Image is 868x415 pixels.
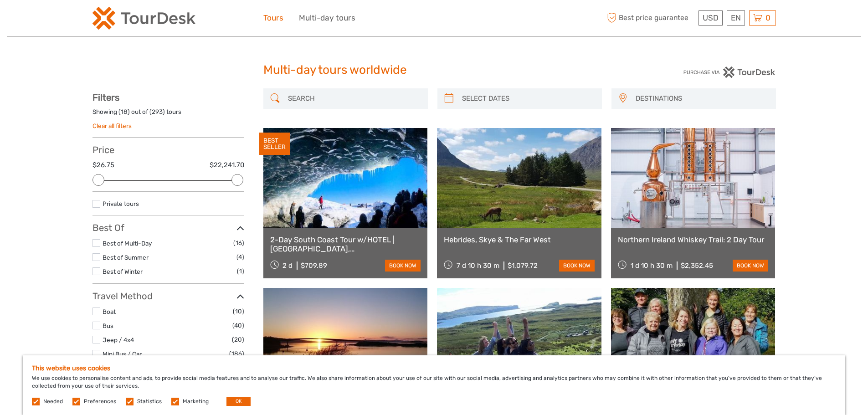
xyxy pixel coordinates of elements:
a: Best of Winter [103,268,143,275]
h3: Price [92,144,244,155]
label: Statistics [137,398,162,405]
label: 293 [152,108,163,116]
a: Best of Multi-Day [103,240,152,247]
a: Northern Ireland Whiskey Trail: 2 Day Tour [618,235,769,244]
a: Multi-day tours [299,11,355,25]
span: Best price guarantee [605,10,696,26]
span: USD [703,13,719,22]
a: 2-Day South Coast Tour w/HOTEL | [GEOGRAPHIC_DATA], [GEOGRAPHIC_DATA], [GEOGRAPHIC_DATA] & Waterf... [270,235,421,254]
span: (20) [232,334,244,345]
div: $709.89 [301,261,327,270]
h3: Travel Method [92,291,244,302]
a: Tours [263,11,283,25]
a: Private tours [103,200,139,207]
div: $1,079.72 [508,261,538,270]
a: book now [733,260,768,272]
p: We're away right now. Please check back later! [13,16,103,23]
button: Open LiveChat chat widget [105,14,116,25]
label: 18 [121,108,128,116]
div: We use cookies to personalise content and ads, to provide social media features and to analyse ou... [23,355,845,415]
h1: Multi-day tours worldwide [263,63,605,77]
span: 1 d 10 h 30 m [631,261,673,270]
a: Mini Bus / Car [103,350,142,358]
a: Hebrides, Skye & The Far West [444,235,595,244]
button: DESTINATIONS [632,91,771,106]
div: BEST SELLER [259,133,290,155]
span: (186) [229,348,244,359]
label: $22,241.70 [210,160,244,170]
h3: Best Of [92,222,244,233]
div: $2,352.45 [681,261,713,270]
a: Boat [103,308,116,315]
div: EN [727,10,745,26]
span: 0 [764,13,772,22]
span: (10) [233,306,244,317]
a: Best of Summer [103,254,149,261]
label: Preferences [84,398,116,405]
span: 7 d 10 h 30 m [457,261,499,270]
span: (1) [237,266,244,277]
label: Needed [43,398,63,405]
input: SELECT DATES [458,91,597,107]
strong: Filters [92,92,119,103]
span: (4) [236,252,244,262]
label: Marketing [183,398,209,405]
label: $26.75 [92,160,114,170]
span: 2 d [282,261,293,270]
a: Jeep / 4x4 [103,336,134,343]
div: Showing ( ) out of ( ) tours [92,108,244,122]
img: PurchaseViaTourDesk.png [683,67,776,78]
span: (16) [233,238,244,248]
input: SEARCH [284,91,423,107]
button: OK [226,397,251,406]
a: Bus [103,322,113,329]
a: book now [385,260,421,272]
a: book now [559,260,595,272]
a: Clear all filters [92,122,132,129]
img: 2254-3441b4b5-4e5f-4d00-b396-31f1d84a6ebf_logo_small.png [92,7,195,30]
span: (40) [232,320,244,331]
h5: This website uses cookies [32,364,836,372]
